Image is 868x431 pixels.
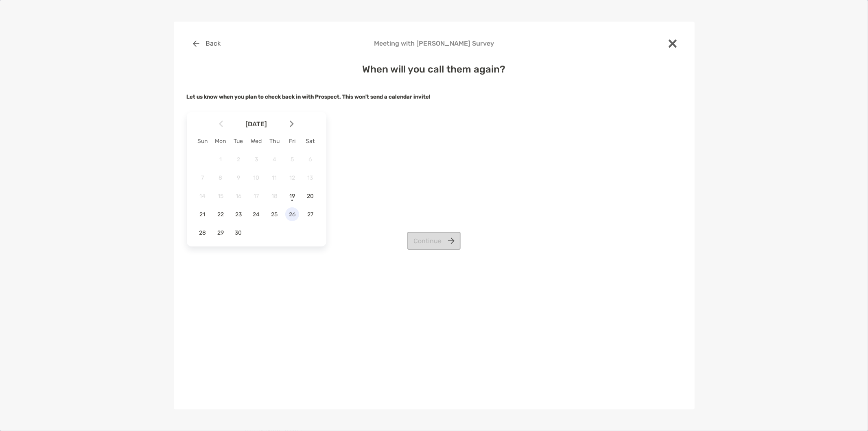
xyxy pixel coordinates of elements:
[267,156,281,163] span: 4
[196,193,210,200] span: 14
[343,94,431,100] strong: This won't send a calendar invite!
[303,156,317,163] span: 6
[285,211,299,218] span: 26
[249,174,263,181] span: 10
[249,156,263,163] span: 3
[249,211,263,218] span: 24
[669,40,677,48] img: close modal
[214,193,227,200] span: 15
[265,138,283,145] div: Thu
[214,174,227,181] span: 8
[303,211,317,218] span: 27
[187,94,682,100] h5: Let us know when you plan to check back in with Prospect.
[214,156,227,163] span: 1
[267,174,281,181] span: 11
[230,138,247,145] div: Tue
[232,156,245,163] span: 2
[267,211,281,218] span: 25
[303,174,317,181] span: 13
[285,193,299,200] span: 19
[290,121,294,128] img: Arrow icon
[232,229,245,236] span: 30
[194,138,212,145] div: Sun
[303,193,317,200] span: 20
[212,138,230,145] div: Mon
[214,229,227,236] span: 29
[187,40,682,47] h4: Meeting with [PERSON_NAME] Survey
[285,174,299,181] span: 12
[196,211,210,218] span: 21
[187,35,227,53] button: Back
[214,211,227,218] span: 22
[193,40,199,47] img: button icon
[232,193,245,200] span: 16
[285,156,299,163] span: 5
[232,211,245,218] span: 23
[187,64,682,75] h4: When will you call them again?
[301,138,319,145] div: Sat
[247,138,265,145] div: Wed
[225,120,288,128] span: [DATE]
[219,121,223,128] img: Arrow icon
[249,193,263,200] span: 17
[283,138,301,145] div: Fri
[196,229,210,236] span: 28
[232,174,245,181] span: 9
[196,174,210,181] span: 7
[267,193,281,200] span: 18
